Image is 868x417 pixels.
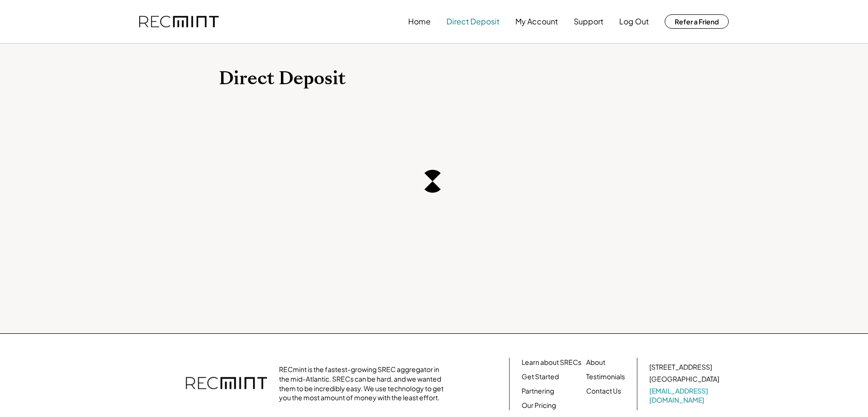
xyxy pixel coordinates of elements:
a: Our Pricing [522,401,556,410]
a: Partnering [522,386,554,396]
a: Testimonials [586,372,625,382]
button: Home [408,12,431,31]
button: Direct Deposit [446,12,500,31]
a: About [586,358,605,367]
img: recmint-logotype%403x.png [139,16,219,28]
div: [STREET_ADDRESS] [649,362,712,372]
a: Learn about SRECs [522,358,581,367]
button: Refer a Friend [665,14,729,29]
h1: Direct Deposit [219,67,649,90]
a: Contact Us [586,386,621,396]
a: [EMAIL_ADDRESS][DOMAIN_NAME] [649,386,721,405]
button: Log Out [619,12,649,31]
img: recmint-logotype%403x.png [186,367,267,401]
button: My Account [515,12,558,31]
div: RECmint is the fastest-growing SREC aggregator in the mid-Atlantic. SRECs can be hard, and we wan... [279,365,449,402]
a: Get Started [522,372,559,382]
div: [GEOGRAPHIC_DATA] [649,374,719,384]
button: Support [574,12,603,31]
